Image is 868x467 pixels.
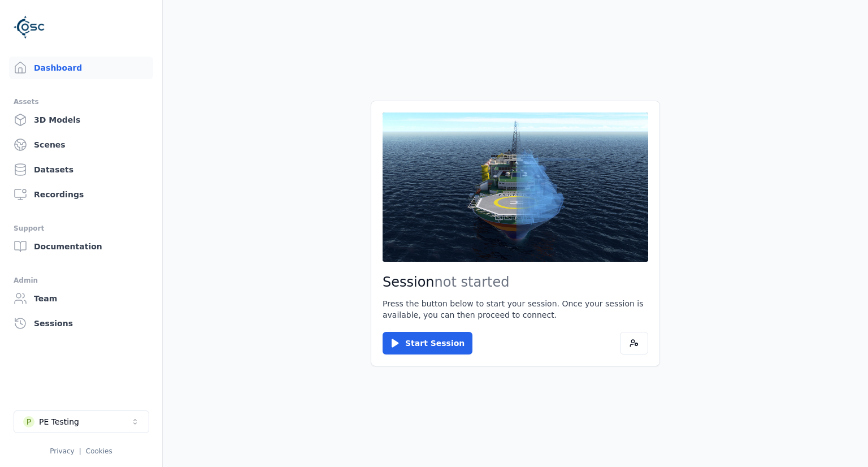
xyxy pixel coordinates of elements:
a: 3D Models [9,109,153,131]
div: Admin [14,274,149,287]
p: Press the button below to start your session. Once your session is available, you can then procee... [383,298,648,321]
div: Assets [14,95,149,109]
h2: Session [383,273,648,291]
a: Documentation [9,235,153,258]
a: Sessions [9,312,153,335]
a: Cookies [86,447,112,455]
button: Start Session [383,332,472,354]
div: Support [14,222,149,235]
a: Privacy [50,447,74,455]
div: PE Testing [39,416,79,427]
a: Team [9,287,153,310]
span: not started [435,274,510,290]
div: P [23,416,34,427]
a: Scenes [9,133,153,156]
button: Select a workspace [14,410,149,433]
span: | [79,447,81,455]
a: Datasets [9,158,153,181]
a: Dashboard [9,57,153,79]
img: Logo [14,11,45,43]
a: Recordings [9,183,153,206]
